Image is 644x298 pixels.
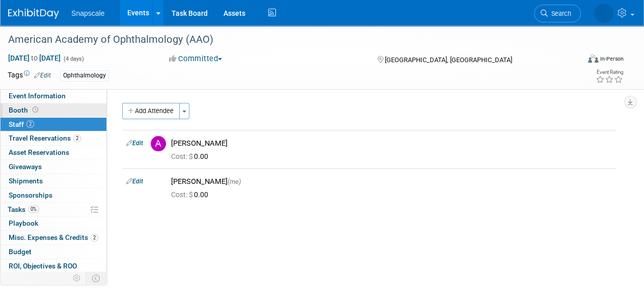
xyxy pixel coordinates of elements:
td: Personalize Event Tab Strip [68,272,86,285]
span: Playbook [9,219,38,227]
span: Misc. Expenses & Credits [9,233,98,241]
a: Sponsorships [1,188,106,202]
a: Staff2 [1,118,106,131]
span: 2 [91,234,98,241]
a: Search [534,5,581,22]
span: 0% [28,205,39,213]
button: Add Attendee [122,103,180,119]
div: In-Person [600,55,624,63]
span: Budget [9,248,32,256]
a: Shipments [1,174,106,188]
span: (me) [228,178,241,185]
a: Asset Reservations [1,146,106,159]
a: Edit [126,140,143,147]
div: [PERSON_NAME] [171,139,612,148]
a: ROI, Objectives & ROO [1,259,106,273]
span: Snapscale [71,9,104,17]
span: Cost: $ [171,191,194,199]
span: [DATE] [DATE] [8,53,61,63]
img: Format-Inperson.png [588,55,598,63]
span: 2 [26,120,34,128]
span: Cost: $ [171,152,194,160]
div: [PERSON_NAME] [171,177,612,186]
a: Giveaways [1,160,106,174]
td: Tags [8,70,51,82]
img: A.jpg [151,136,166,151]
div: Ophthalmology [60,70,109,81]
span: to [30,54,39,62]
span: 0.00 [171,152,212,160]
a: Booth [1,103,106,117]
span: Staff [9,120,34,128]
a: Budget [1,245,106,259]
span: Sponsorships [9,191,52,199]
span: [GEOGRAPHIC_DATA], [GEOGRAPHIC_DATA] [384,56,512,64]
div: Event Format [534,53,624,68]
span: Giveaways [9,162,42,171]
a: Edit [34,72,51,79]
a: Travel Reservations2 [1,131,106,145]
span: 2 [73,134,81,142]
span: Asset Reservations [9,148,69,156]
span: Shipments [9,177,43,185]
img: Nathan Bush [594,4,613,23]
span: Tasks [8,205,39,213]
span: (4 days) [63,56,84,62]
a: Tasks0% [1,203,106,216]
span: Search [548,10,571,17]
span: 0.00 [171,191,212,199]
a: Edit [126,178,143,185]
img: ExhibitDay [8,9,59,19]
span: Booth not reserved yet [31,106,40,114]
span: Event Information [9,92,66,100]
a: Event Information [1,89,106,103]
td: Toggle Event Tabs [86,272,107,285]
span: ROI, Objectives & ROO [9,262,77,270]
button: Committed [165,53,226,64]
a: Misc. Expenses & Credits2 [1,231,106,245]
span: Booth [9,106,40,114]
div: Event Rating [596,70,623,75]
span: Travel Reservations [9,134,81,142]
a: Playbook [1,216,106,230]
div: American Academy of Ophthalmology (AAO) [5,31,571,49]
